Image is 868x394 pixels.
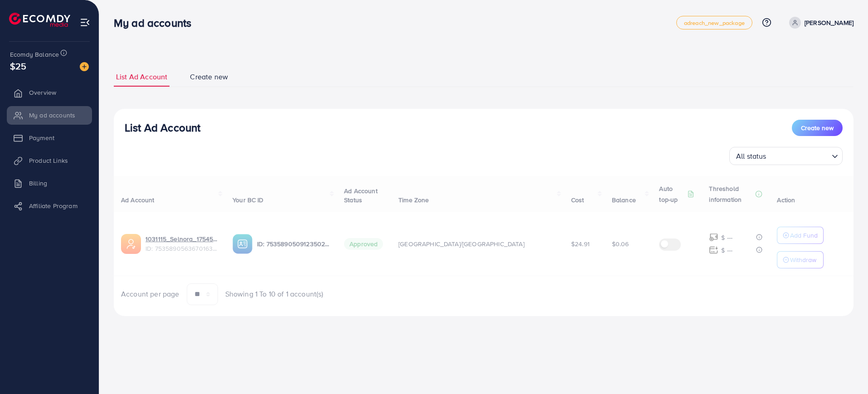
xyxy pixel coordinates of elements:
span: All status [734,150,768,163]
p: [PERSON_NAME] [805,17,853,28]
button: Create new [792,120,843,136]
span: Create new [190,72,228,82]
span: adreach_new_package [684,20,745,26]
img: logo [9,13,70,27]
span: List Ad Account [116,72,167,82]
img: menu [80,17,90,28]
div: Search for option [729,147,843,165]
input: Search for option [769,148,828,163]
span: Ecomdy Balance [10,50,59,59]
a: adreach_new_package [676,16,752,29]
span: $25 [10,59,26,73]
img: image [80,62,89,71]
a: [PERSON_NAME] [786,17,853,29]
h3: My ad accounts [114,16,199,29]
h3: List Ad Account [125,121,200,134]
span: Create new [801,123,834,132]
